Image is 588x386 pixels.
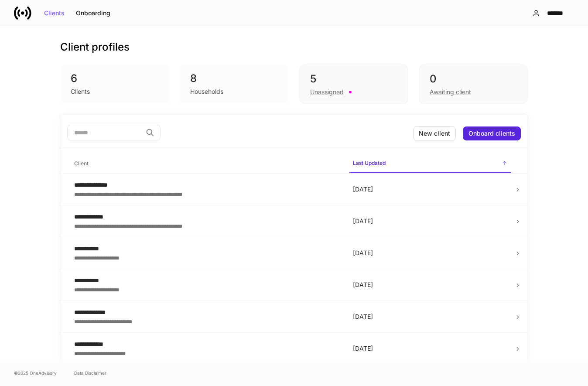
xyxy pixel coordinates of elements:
[310,72,397,86] div: 5
[353,249,507,257] p: [DATE]
[353,280,507,289] p: [DATE]
[71,72,159,85] div: 6
[14,369,57,376] span: © 2025 OneAdvisory
[419,130,450,137] div: New client
[419,65,528,104] div: 0Awaiting client
[38,6,70,20] button: Clients
[353,159,386,167] h6: Last Updated
[60,40,130,54] h3: Client profiles
[190,87,223,96] div: Households
[299,65,408,104] div: 5Unassigned
[353,312,507,321] p: [DATE]
[463,126,521,140] button: Onboard clients
[190,72,278,85] div: 8
[71,155,342,173] span: Client
[349,154,511,173] span: Last Updated
[70,6,116,20] button: Onboarding
[430,72,517,86] div: 0
[76,10,110,16] div: Onboarding
[468,130,515,137] div: Onboard clients
[353,344,507,353] p: [DATE]
[71,87,90,96] div: Clients
[413,126,456,140] button: New client
[74,369,106,376] a: Data Disclaimer
[74,159,89,167] h6: Client
[430,88,471,96] div: Awaiting client
[353,185,507,194] p: [DATE]
[310,88,344,96] div: Unassigned
[44,10,65,16] div: Clients
[353,217,507,225] p: [DATE]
